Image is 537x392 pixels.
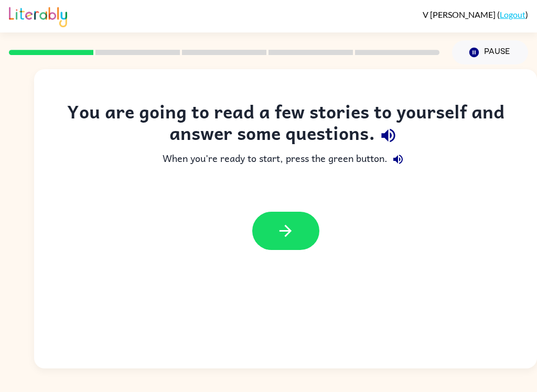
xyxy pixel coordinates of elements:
span: V [PERSON_NAME] [423,9,497,19]
div: You are going to read a few stories to yourself and answer some questions. [55,101,516,149]
button: Pause [452,40,528,64]
div: When you're ready to start, press the green button. [55,149,516,170]
div: ( ) [423,9,528,19]
img: Literably [9,4,67,27]
a: Logout [500,9,525,19]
